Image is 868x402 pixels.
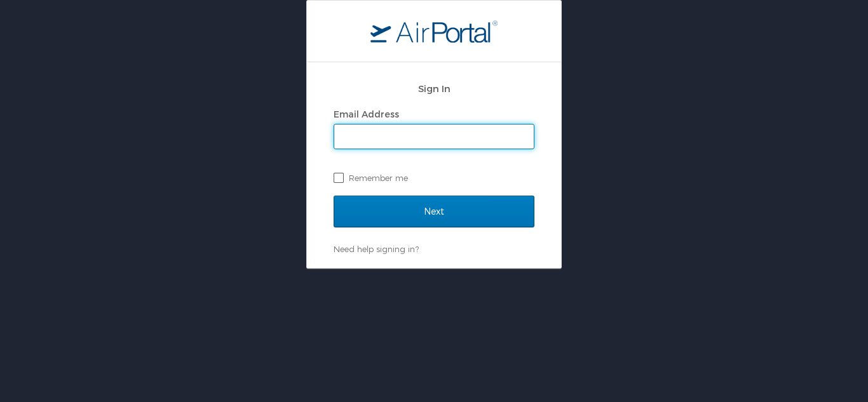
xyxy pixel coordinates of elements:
a: Need help signing in? [334,244,419,254]
h2: Sign In [334,81,534,96]
img: logo [370,20,498,43]
label: Email Address [334,109,399,119]
label: Remember me [334,168,534,187]
input: Next [334,196,534,227]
